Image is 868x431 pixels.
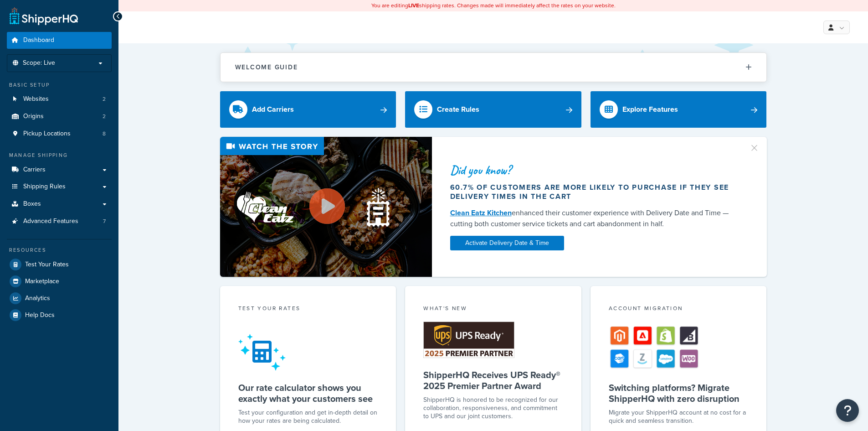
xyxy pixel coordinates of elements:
[7,125,112,142] a: Pickup Locations8
[450,183,738,201] div: 60.7% of customers are more likely to purchase if they see delivery times in the cart
[103,95,106,103] span: 2
[7,307,112,323] a: Help Docs
[23,183,66,191] span: Shipping Rules
[405,91,581,128] a: Create Rules
[450,208,512,218] a: Clean Eatz Kitchen
[609,304,749,315] div: Account Migration
[7,273,112,290] a: Marketplace
[7,213,112,230] a: Advanced Features7
[450,208,738,229] div: enhanced their customer experience with Delivery Date and Time — cutting both customer service ti...
[103,218,106,225] span: 7
[836,399,859,422] button: Open Resource Center
[25,312,55,319] span: Help Docs
[238,409,378,425] div: Test your configuration and get in-depth detail on how your rates are being calculated.
[25,261,69,269] span: Test Your Rates
[23,59,55,67] span: Scope: Live
[423,304,563,315] div: What's New
[437,103,479,116] div: Create Rules
[220,91,396,128] a: Add Carriers
[103,113,106,120] span: 2
[7,91,112,108] li: Websites
[25,295,50,302] span: Analytics
[450,164,738,177] div: Did you know?
[252,103,294,116] div: Add Carriers
[7,178,112,195] a: Shipping Rules
[7,151,112,159] div: Manage Shipping
[591,91,767,128] a: Explore Features
[423,369,563,391] h5: ShipperHQ Receives UPS Ready® 2025 Premier Partner Award
[23,95,49,103] span: Websites
[235,64,298,71] h2: Welcome Guide
[7,213,112,230] li: Advanced Features
[238,382,378,404] h5: Our rate calculator shows you exactly what your customers see
[7,91,112,108] a: Websites2
[25,278,59,286] span: Marketplace
[7,125,112,142] li: Pickup Locations
[7,81,112,89] div: Basic Setup
[7,256,112,273] a: Test Your Rates
[423,396,563,421] p: ShipperHQ is honored to be recognized for our collaboration, responsiveness, and commitment to UP...
[7,196,112,213] a: Boxes
[23,218,78,225] span: Advanced Features
[220,137,432,277] img: Video thumbnail
[7,32,112,49] a: Dashboard
[23,200,41,208] span: Boxes
[7,108,112,125] a: Origins2
[7,246,112,254] div: Resources
[103,130,106,138] span: 8
[23,36,54,44] span: Dashboard
[7,290,112,306] a: Analytics
[23,113,44,120] span: Origins
[408,1,419,10] b: LIVE
[450,236,564,250] a: Activate Delivery Date & Time
[622,103,678,116] div: Explore Features
[221,53,766,82] button: Welcome Guide
[609,409,749,425] div: Migrate your ShipperHQ account at no cost for a quick and seamless transition.
[23,166,46,174] span: Carriers
[7,161,112,178] a: Carriers
[238,304,378,315] div: Test your rates
[7,108,112,125] li: Origins
[23,130,71,138] span: Pickup Locations
[609,382,749,404] h5: Switching platforms? Migrate ShipperHQ with zero disruption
